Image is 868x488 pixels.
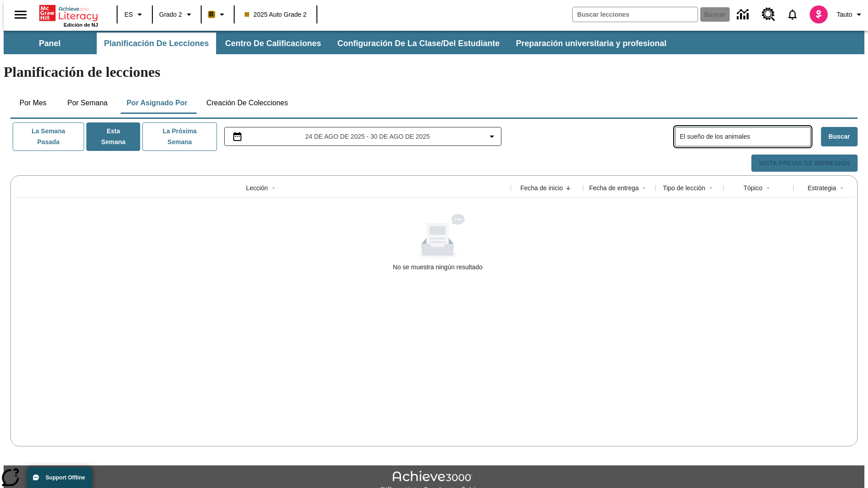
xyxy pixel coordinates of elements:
[142,122,217,151] button: La próxima semana
[209,9,214,20] span: B
[156,6,198,23] button: Grado: Grado 2, Elige un grado
[663,183,705,192] div: Tipo de lección
[305,132,429,141] span: 24 de ago de 2025 - 30 de ago de 2025
[120,6,149,23] button: Lenguaje: ES, Selecciona un idioma
[731,2,756,27] a: Centro de información
[218,33,328,54] button: Centro de calificaciones
[245,10,307,19] span: 2025 Auto Grade 2
[159,10,182,19] span: Grado 2
[228,131,498,142] button: Seleccione el intervalo de fechas opción del menú
[821,127,858,146] button: Buscar
[268,183,279,193] button: Sort
[807,183,836,192] div: Estrategia
[86,122,140,151] button: Esta semana
[486,131,497,142] svg: Collapse Date Range Filter
[119,92,195,114] button: Por asignado por
[573,7,698,22] input: Buscar campo
[199,92,295,114] button: Creación de colecciones
[13,122,84,151] button: La semana pasada
[97,33,216,54] button: Planificación de lecciones
[833,6,868,23] button: Perfil/Configuración
[756,2,781,27] a: Centro de recursos, Se abrirá en una pestaña nueva.
[563,183,574,193] button: Sort
[743,183,762,192] div: Tópico
[39,3,98,28] div: Portada
[124,10,133,19] span: ES
[810,5,828,23] img: avatar image
[520,183,563,192] div: Fecha de inicio
[60,92,115,114] button: Por semana
[14,214,861,272] div: No se muestra ningún resultado
[763,183,774,193] button: Sort
[509,33,674,54] button: Preparación universitaria y profesional
[4,31,864,54] div: Subbarra de navegación
[204,6,231,23] button: Boost El color de la clase es anaranjado claro. Cambiar el color de la clase.
[781,3,804,26] a: Notificaciones
[639,183,650,193] button: Sort
[4,64,864,80] h1: Planificación de lecciones
[10,92,56,114] button: Por mes
[4,33,675,54] div: Subbarra de navegación
[680,130,810,143] input: Buscar lecciones asignadas
[46,474,85,481] span: Support Offline
[837,10,852,19] span: Tauto
[804,3,833,26] button: Escoja un nuevo avatar
[393,263,482,272] div: No se muestra ningún resultado
[589,183,639,192] div: Fecha de entrega
[7,1,34,28] button: Abrir el menú lateral
[330,33,507,54] button: Configuración de la clase/del estudiante
[705,183,716,193] button: Sort
[27,467,92,488] button: Support Offline
[39,4,98,22] a: Portada
[246,183,268,192] div: Lección
[64,22,98,28] span: Edición de NJ
[5,33,95,54] button: Panel
[836,183,847,193] button: Sort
